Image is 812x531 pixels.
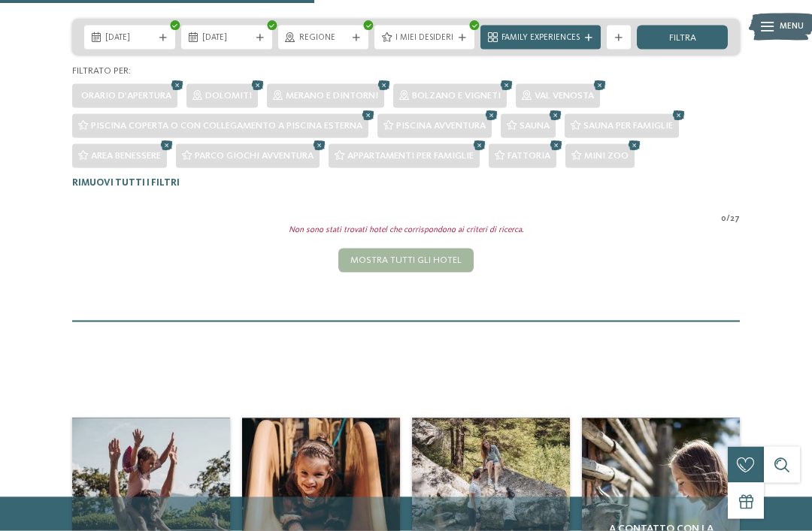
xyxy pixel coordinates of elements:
span: Rimuovi tutti i filtri [72,178,180,188]
span: Appartamenti per famiglie [347,151,474,161]
span: Merano e dintorni [286,91,378,101]
span: Fattoria [507,151,550,161]
span: / [726,213,730,225]
span: [DATE] [202,32,251,44]
span: 0 [721,213,726,225]
div: Mostra tutti gli hotel [338,249,474,273]
span: Family Experiences [501,32,580,44]
span: Area benessere [91,151,161,161]
span: Orario d'apertura [81,91,171,101]
span: Piscina avventura [396,121,486,131]
span: I miei desideri [395,32,453,44]
span: Parco giochi avventura [195,151,314,161]
div: Non sono stati trovati hotel che corrispondono ai criteri di ricerca. [66,225,746,237]
span: Piscina coperta o con collegamento a piscina esterna [91,121,362,131]
span: [DATE] [105,32,154,44]
span: Bolzano e vigneti [412,91,501,101]
span: Filtrato per: [72,66,131,76]
span: Val Venosta [535,91,594,101]
span: filtra [669,34,696,44]
span: 27 [730,213,740,225]
span: Mini zoo [584,151,629,161]
span: Sauna per famiglie [583,121,673,131]
span: Regione [299,32,348,44]
span: Dolomiti [205,91,252,101]
span: Sauna [520,121,550,131]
